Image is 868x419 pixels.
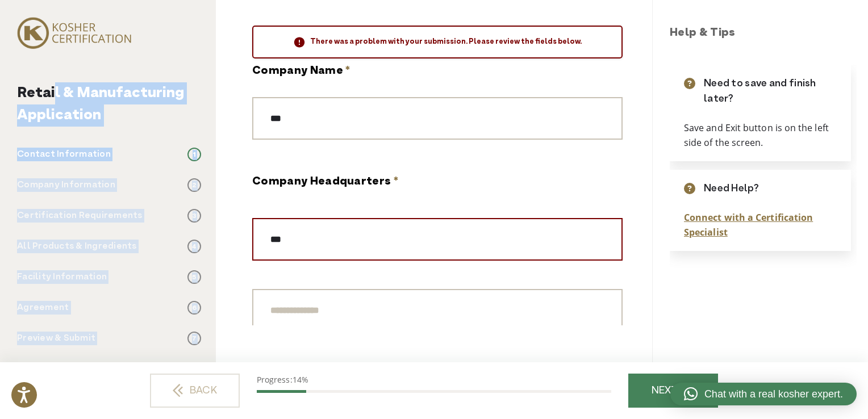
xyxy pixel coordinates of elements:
[670,383,857,405] a: Chat with a real kosher expert.
[704,387,843,402] span: Chat with a real kosher expert.
[17,82,201,127] h2: Retail & Manufacturing Application
[684,121,837,150] p: Save and Exit button is on the left side of the screen.
[252,174,398,191] legend: Company Headquarters
[257,374,611,386] p: Progress:
[704,181,759,196] p: Need Help?
[17,209,143,223] p: Certification Requirements
[17,178,115,192] p: Company Information
[187,270,201,284] span: 5
[17,240,137,253] p: All Products & Ingredients
[187,332,201,345] span: 7
[17,332,95,345] p: Preview & Submit
[670,25,857,42] h3: Help & Tips
[628,374,718,408] a: NEXT
[187,209,201,223] span: 3
[187,301,201,315] span: 6
[17,270,107,284] p: Facility Information
[187,178,201,192] span: 2
[187,240,201,253] span: 4
[17,301,69,315] p: Agreement
[684,211,813,238] a: Connect with a Certification Specialist
[252,63,350,80] label: Company Name
[265,36,610,48] h2: There was a problem with your submission. Please review the fields below.
[704,76,837,107] p: Need to save and finish later?
[293,374,308,385] span: 14%
[187,148,201,161] span: 1
[17,148,111,161] p: Contact Information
